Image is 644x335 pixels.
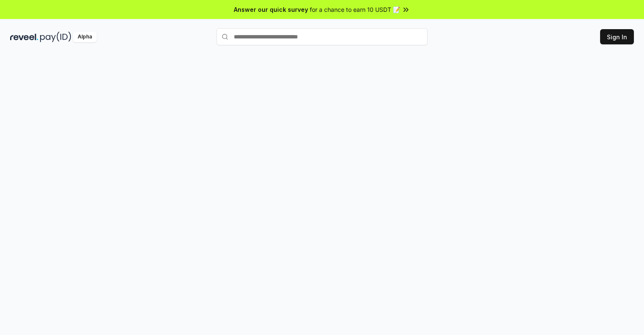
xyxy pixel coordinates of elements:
[10,32,38,42] img: reveel_dark
[40,32,71,42] img: pay_id
[600,29,634,44] button: Sign In
[310,5,400,14] span: for a chance to earn 10 USDT 📝
[234,5,308,14] span: Answer our quick survey
[73,32,97,42] div: Alpha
